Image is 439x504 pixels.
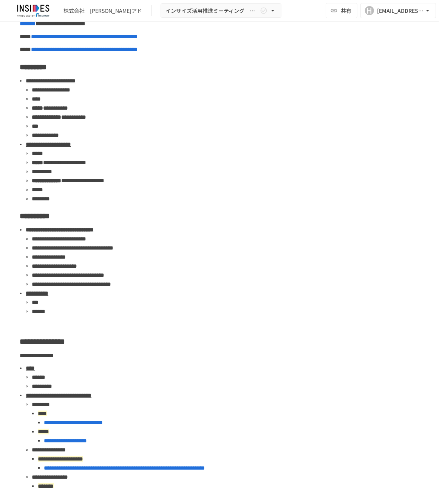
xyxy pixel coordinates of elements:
[326,3,357,18] button: 共有
[63,7,142,15] div: 株式会社 [PERSON_NAME]アド
[161,3,281,18] button: インサイズ活用推進ミーティング ～2回目～
[341,6,351,15] span: 共有
[365,6,374,15] div: H
[165,6,258,16] span: インサイズ活用推進ミーティング ～2回目～
[9,5,57,17] img: JmGSPSkPjKwBq77AtHmwC7bJguQHJlCRQfAXtnx4WuV
[360,3,436,18] button: H[EMAIL_ADDRESS][DOMAIN_NAME]
[377,6,424,16] div: [EMAIL_ADDRESS][DOMAIN_NAME]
